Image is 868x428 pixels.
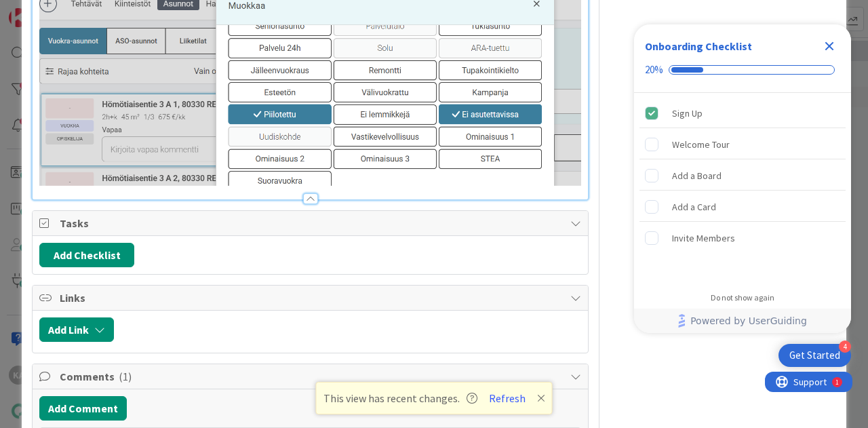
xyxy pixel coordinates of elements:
button: Add Comment [39,396,127,421]
div: Do not show again [711,292,774,303]
span: Tasks [60,215,564,231]
div: Add a Card is incomplete. [639,192,846,222]
div: Welcome Tour is incomplete. [639,130,846,159]
div: Onboarding Checklist [645,38,752,54]
button: Refresh [484,389,530,407]
button: Add Checklist [39,243,134,267]
div: Sign Up is complete. [639,98,846,128]
span: Links [60,290,564,306]
div: Sign Up [672,105,703,121]
span: Support [28,2,62,18]
div: Footer [634,309,851,333]
div: Add a Board [672,168,722,184]
div: 20% [645,64,663,76]
div: Add a Board is incomplete. [639,161,846,191]
span: Powered by UserGuiding [690,313,807,329]
div: Checklist items [634,93,851,284]
div: Add a Card [672,199,716,215]
div: Invite Members is incomplete. [639,223,846,253]
div: Get Started [789,349,840,362]
div: Close Checklist [818,35,840,57]
div: Checklist progress: 20% [645,64,840,76]
span: ( 1 ) [119,370,132,383]
div: Invite Members [672,230,735,246]
div: 4 [839,341,851,353]
span: This view has recent changes. [323,390,477,406]
div: Welcome Tour [672,136,730,153]
span: Comments [60,368,564,385]
a: Powered by UserGuiding [641,309,844,333]
div: Checklist Container [634,24,851,333]
div: Open Get Started checklist, remaining modules: 4 [778,344,851,367]
button: Add Link [39,317,114,342]
div: 1 [71,5,74,16]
